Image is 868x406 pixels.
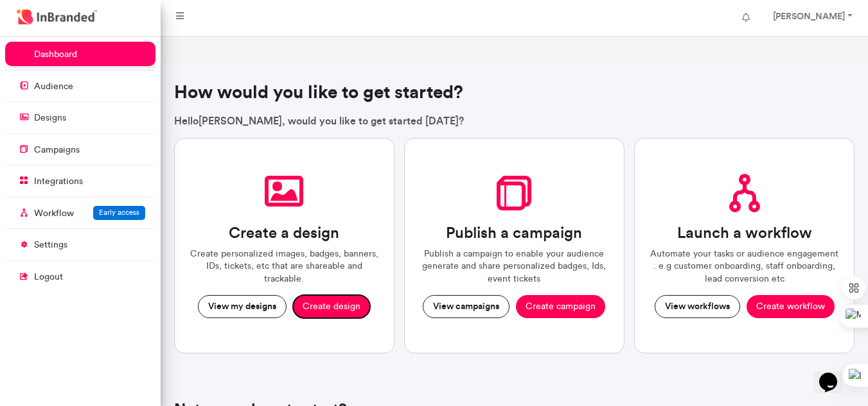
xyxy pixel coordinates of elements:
button: Create workflow [747,295,835,318]
a: WorkflowEarly access [5,201,155,225]
button: Create campaign [516,295,605,318]
p: audience [34,80,73,93]
a: campaigns [5,137,155,162]
a: integrations [5,169,155,193]
iframe: chat widget [814,355,855,393]
span: Early access [99,208,139,217]
a: designs [5,105,155,130]
a: [PERSON_NAME] [760,5,863,31]
h3: Publish a campaign [446,224,582,242]
button: View workflows [655,295,740,318]
h3: How would you like to get started? [174,81,855,103]
p: Hello [PERSON_NAME] , would you like to get started [DATE]? [174,114,855,128]
button: View my designs [198,295,287,318]
p: Create personalized images, badges, banners, IDs, tickets, etc that are shareable and trackable. [190,248,378,285]
button: View campaigns [423,295,509,318]
h3: Create a design [229,224,339,242]
p: campaigns [34,144,80,156]
p: integrations [34,175,83,188]
button: Create design [293,295,370,318]
p: Publish a campaign to enable your audience generate and share personalized badges, Ids, event tic... [420,248,608,285]
p: designs [34,112,66,124]
img: InBranded Logo [13,6,100,28]
a: settings [5,232,155,257]
a: audience [5,74,155,98]
p: logout [34,271,63,283]
h3: Launch a workflow [677,224,812,242]
strong: [PERSON_NAME] [773,10,845,22]
p: settings [34,239,67,251]
p: dashboard [34,48,77,61]
a: dashboard [5,42,155,66]
p: Automate your tasks or audience engagement . e.g customer onboarding, staff onboarding, lead conv... [650,248,838,285]
p: Workflow [34,207,74,220]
